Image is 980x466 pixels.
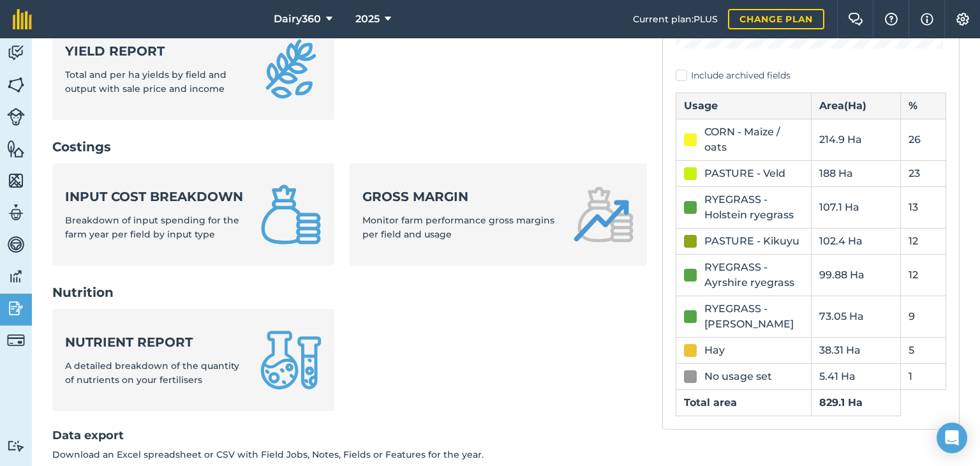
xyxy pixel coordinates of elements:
[65,42,245,60] strong: Yield report
[901,160,946,186] td: 23
[7,139,25,158] img: svg+xml;base64,PHN2ZyB4bWxucz0iaHR0cDovL3d3dy53My5vcmcvMjAwMC9zdmciIHdpZHRoPSI1NiIgaGVpZ2h0PSI2MC...
[260,184,322,245] img: Input cost breakdown
[704,343,725,358] div: Hay
[362,214,554,240] span: Monitor farm performance gross margins per field and usage
[7,43,25,63] img: svg+xml;base64,PD94bWwgdmVyc2lvbj0iMS4wIiBlbmNvZGluZz0idXRmLTgiPz4KPCEtLSBHZW5lcmF0b3I6IEFkb2JlIE...
[7,299,25,318] img: svg+xml;base64,PD94bWwgdmVyc2lvbj0iMS4wIiBlbmNvZGluZz0idXRmLTgiPz4KPCEtLSBHZW5lcmF0b3I6IEFkb2JlIE...
[901,296,946,337] td: 9
[684,396,737,409] strong: Total area
[355,11,380,27] span: 2025
[704,124,803,155] div: CORN - Maize / oats
[7,108,25,126] img: svg+xml;base64,PD94bWwgdmVyc2lvbj0iMS4wIiBlbmNvZGluZz0idXRmLTgiPz4KPCEtLSBHZW5lcmF0b3I6IEFkb2JlIE...
[901,186,946,228] td: 13
[260,38,322,100] img: Yield report
[260,329,322,391] img: Nutrient report
[65,360,239,386] span: A detailed breakdown of the quantity of nutrients on your fertilisers
[901,337,946,363] td: 5
[13,9,32,29] img: fieldmargin Logo
[65,69,226,94] span: Total and per ha yields by field and output with sale price and income
[52,426,647,445] h2: Data export
[901,363,946,389] td: 1
[52,163,334,266] a: Input cost breakdownBreakdown of input spending for the farm year per field by input type
[362,188,558,206] strong: Gross margin
[937,423,967,453] div: Open Intercom Messenger
[7,203,25,222] img: svg+xml;base64,PD94bWwgdmVyc2lvbj0iMS4wIiBlbmNvZGluZz0idXRmLTgiPz4KPCEtLSBHZW5lcmF0b3I6IEFkb2JlIE...
[811,296,901,337] td: 73.05 Ha
[955,13,970,26] img: A cog icon
[901,93,946,119] th: %
[7,331,25,349] img: svg+xml;base64,PD94bWwgdmVyc2lvbj0iMS4wIiBlbmNvZGluZz0idXRmLTgiPz4KPCEtLSBHZW5lcmF0b3I6IEFkb2JlIE...
[704,369,772,384] div: No usage set
[65,188,245,206] strong: Input cost breakdown
[848,13,863,26] img: Two speech bubbles overlapping with the left bubble in the forefront
[52,283,647,301] h2: Nutrition
[52,138,647,156] h2: Costings
[704,192,803,223] div: RYEGRASS - Holstein ryegrass
[704,301,803,332] div: RYEGRASS - [PERSON_NAME]
[7,75,25,94] img: svg+xml;base64,PHN2ZyB4bWxucz0iaHR0cDovL3d3dy53My5vcmcvMjAwMC9zdmciIHdpZHRoPSI1NiIgaGVpZ2h0PSI2MC...
[811,186,901,228] td: 107.1 Ha
[811,363,901,389] td: 5.41 Ha
[676,69,946,82] label: Include archived fields
[811,337,901,363] td: 38.31 Ha
[901,228,946,254] td: 12
[811,119,901,160] td: 214.9 Ha
[7,171,25,190] img: svg+xml;base64,PHN2ZyB4bWxucz0iaHR0cDovL3d3dy53My5vcmcvMjAwMC9zdmciIHdpZHRoPSI1NiIgaGVpZ2h0PSI2MC...
[811,93,901,119] th: Area ( Ha )
[811,228,901,254] td: 102.4 Ha
[676,93,812,119] th: Usage
[65,214,239,240] span: Breakdown of input spending for the farm year per field by input type
[704,234,799,249] div: PASTURE - Kikuyu
[728,9,824,29] a: Change plan
[921,11,933,27] img: svg+xml;base64,PHN2ZyB4bWxucz0iaHR0cDovL3d3dy53My5vcmcvMjAwMC9zdmciIHdpZHRoPSIxNyIgaGVpZ2h0PSIxNy...
[901,119,946,160] td: 26
[884,13,899,26] img: A question mark icon
[52,18,334,120] a: Yield reportTotal and per ha yields by field and output with sale price and income
[52,309,334,411] a: Nutrient reportA detailed breakdown of the quantity of nutrients on your fertilisers
[7,267,25,286] img: svg+xml;base64,PD94bWwgdmVyc2lvbj0iMS4wIiBlbmNvZGluZz0idXRmLTgiPz4KPCEtLSBHZW5lcmF0b3I6IEFkb2JlIE...
[811,160,901,186] td: 188 Ha
[704,166,785,181] div: PASTURE - Veld
[704,260,803,290] div: RYEGRASS - Ayrshire ryegrass
[52,447,647,462] p: Download an Excel spreadsheet or CSV with Field Jobs, Notes, Fields or Features for the year.
[350,163,647,266] a: Gross marginMonitor farm performance gross margins per field and usage
[7,235,25,254] img: svg+xml;base64,PD94bWwgdmVyc2lvbj0iMS4wIiBlbmNvZGluZz0idXRmLTgiPz4KPCEtLSBHZW5lcmF0b3I6IEFkb2JlIE...
[573,184,634,245] img: Gross margin
[65,333,245,351] strong: Nutrient report
[633,12,718,26] span: Current plan : PLUS
[901,254,946,296] td: 12
[274,11,321,27] span: Dairy360
[819,396,863,409] strong: 829.1 Ha
[811,254,901,296] td: 99.88 Ha
[7,440,25,452] img: svg+xml;base64,PD94bWwgdmVyc2lvbj0iMS4wIiBlbmNvZGluZz0idXRmLTgiPz4KPCEtLSBHZW5lcmF0b3I6IEFkb2JlIE...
